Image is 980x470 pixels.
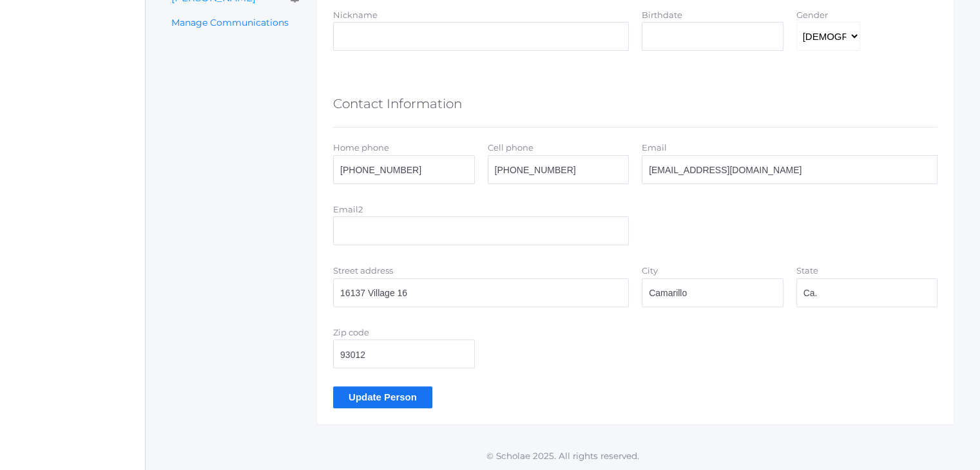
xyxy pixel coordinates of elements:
label: Email [642,142,667,153]
label: Zip code [333,327,369,337]
label: State [796,265,818,276]
label: Gender [796,10,828,20]
label: Cell phone [488,142,533,153]
label: Nickname [333,10,378,20]
input: Update Person [333,386,432,408]
label: Home phone [333,142,389,153]
label: Street address [333,265,393,276]
label: City [642,265,658,276]
label: Email2 [333,204,363,214]
p: © Scholae 2025. All rights reserved. [146,449,980,462]
label: Birthdate [642,10,682,20]
h5: Contact Information [333,93,462,115]
a: Manage Communications [171,15,289,30]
